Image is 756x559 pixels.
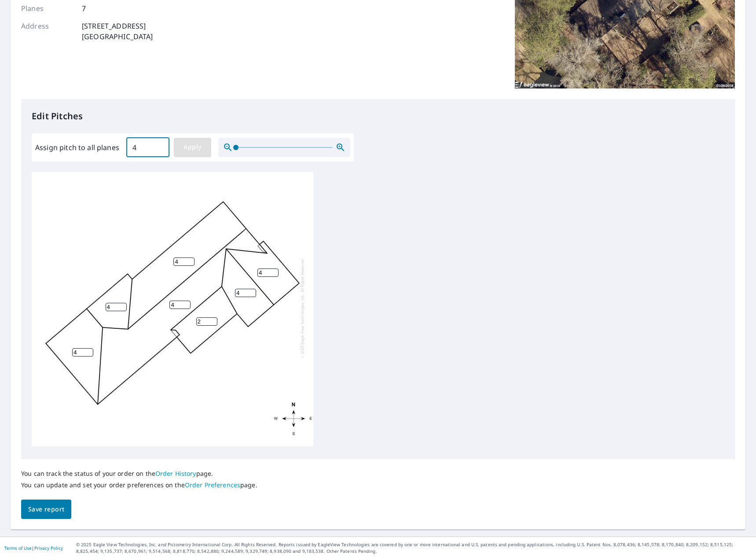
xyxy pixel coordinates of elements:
p: You can track the status of your order on the page. [21,470,257,478]
p: Address [21,21,74,42]
p: © 2025 Eagle View Technologies, Inc. and Pictometry International Corp. All Rights Reserved. Repo... [76,541,752,555]
a: Terms of Use [4,545,32,551]
p: Edit Pitches [32,110,724,123]
button: Apply [174,138,211,157]
p: Planes [21,3,74,14]
p: | [4,545,63,551]
a: Order Preferences [185,481,240,489]
span: Save report [28,504,64,515]
p: [STREET_ADDRESS] [GEOGRAPHIC_DATA] [82,21,153,42]
input: 00.0 [126,135,169,160]
p: You can update and set your order preferences on the page. [21,481,257,489]
label: Assign pitch to all planes [35,142,119,153]
span: Apply [181,142,204,153]
button: Save report [21,500,71,519]
p: 7 [82,3,86,14]
a: Privacy Policy [34,545,63,551]
a: Order History [155,469,196,478]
